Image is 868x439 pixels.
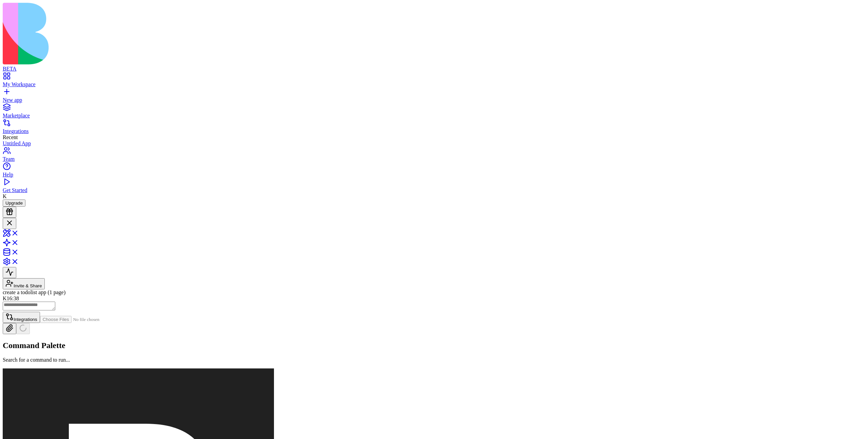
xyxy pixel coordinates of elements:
a: Untitled App [3,140,865,147]
span: K [3,295,7,301]
a: BETA [3,60,865,72]
a: Marketplace [3,107,865,119]
button: Upgrade [3,199,25,207]
div: Get Started [3,187,865,193]
div: Marketplace [3,113,865,119]
div: My Workspace [3,81,865,88]
a: Help [3,166,865,178]
a: Team [3,150,865,162]
div: Team [3,156,865,162]
div: Help [3,172,865,178]
span: Recent [3,134,18,140]
a: New app [3,91,865,103]
a: My Workspace [3,75,865,88]
img: logo [3,3,275,64]
button: Invite & Share [3,278,45,289]
a: Integrations [3,122,865,134]
div: Integrations [3,128,865,134]
p: Search for a command to run... [3,357,865,363]
a: Get Started [3,181,865,193]
span: 16:38 [7,295,19,301]
h2: Command Palette [3,341,865,350]
button: Integrations [3,312,40,323]
div: New app [3,97,865,103]
span: create a todolist app (1 page) [3,289,65,295]
div: BETA [3,66,865,72]
a: Upgrade [3,200,25,206]
span: K [3,193,7,199]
